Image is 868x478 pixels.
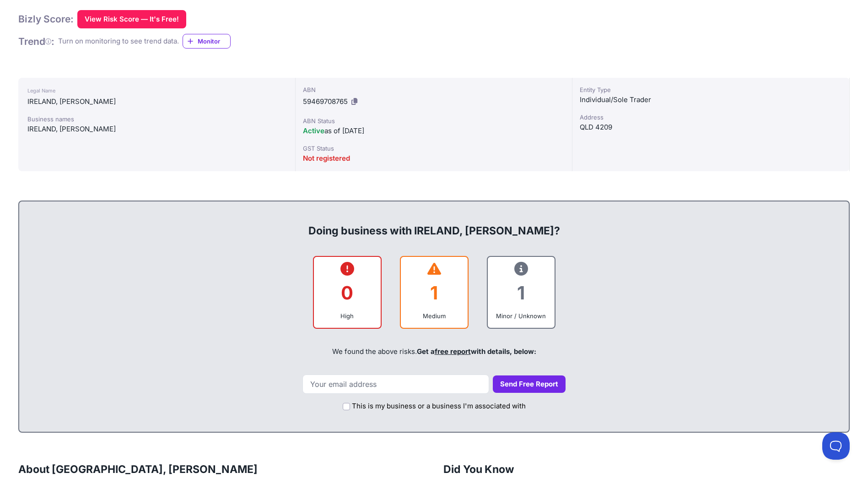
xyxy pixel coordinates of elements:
div: Turn on monitoring to see trend data. [58,36,179,47]
div: Business names [27,114,286,124]
div: We found the above risks. [28,336,840,367]
h3: Did You Know [443,462,850,477]
div: Individual/Sole Trader [580,94,842,105]
div: as of [DATE] [303,125,565,136]
div: IRELAND, [PERSON_NAME] [27,96,286,107]
div: Address [580,113,842,122]
div: GST Status [303,144,565,153]
div: High [321,311,373,320]
span: Active [303,126,324,135]
div: Doing business with IRELAND, [PERSON_NAME]? [28,209,840,238]
div: IRELAND, [PERSON_NAME] [27,124,286,135]
div: Medium [408,311,460,320]
button: View Risk Score — It's Free! [77,10,186,28]
span: Get a with details, below: [417,347,536,356]
div: Entity Type [580,85,842,94]
button: Send Free Report [493,375,566,393]
a: Monitor [183,34,231,49]
span: Not registered [303,154,350,163]
span: Monitor [198,37,230,46]
label: This is my business or a business I'm associated with [352,401,526,412]
div: 0 [321,274,373,311]
span: 59469708765 [303,97,348,106]
div: 1 [408,274,460,311]
a: free report [435,347,471,356]
div: ABN [303,85,565,94]
h1: Trend : [18,35,54,48]
div: Minor / Unknown [495,311,547,320]
div: ABN Status [303,116,565,125]
input: Your email address [302,375,489,394]
iframe: Toggle Customer Support [822,432,850,460]
h3: About [GEOGRAPHIC_DATA], [PERSON_NAME] [18,462,425,477]
div: QLD 4209 [580,122,842,133]
div: Legal Name [27,85,286,96]
div: 1 [495,274,547,311]
h1: Bizly Score: [18,13,74,25]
